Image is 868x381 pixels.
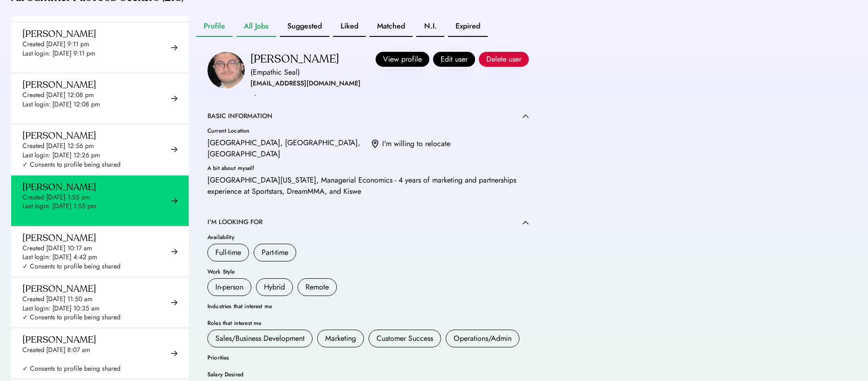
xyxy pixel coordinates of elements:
[306,282,329,293] div: Remote
[22,130,96,141] div: [PERSON_NAME]
[250,52,339,67] div: [PERSON_NAME]
[236,16,276,37] button: All Jobs
[207,175,529,197] div: [GEOGRAPHIC_DATA][US_STATE], Managerial Economics - 4 years of marketing and partnerships experie...
[22,79,96,91] div: [PERSON_NAME]
[22,313,121,322] div: ✓ Consents to profile being shared
[171,350,178,357] img: arrow-right-black.svg
[171,299,178,306] img: arrow-right-black.svg
[522,114,529,118] img: caret-up.svg
[22,49,95,58] div: Last login: [DATE] 9:11 pm
[171,248,178,255] img: arrow-right-black.svg
[479,52,529,67] button: Delete user
[207,52,245,89] img: https%3A%2F%2F9c4076a67d41be3ea2c0407e1814dbd4.cdn.bubble.io%2Ff1758654157468x302549785099069500%...
[250,67,300,78] div: (Empathic Seal)
[207,218,263,227] div: I'M LOOKING FOR
[207,372,529,377] div: Salary Desired
[22,346,90,355] div: Created [DATE] 8:07 am
[377,333,433,344] div: Customer Success
[207,128,364,134] div: Current Location
[22,91,94,100] div: Created [DATE] 12:08 pm
[22,262,121,271] div: ✓ Consents to profile being shared
[171,146,178,153] img: arrow-right-black.svg
[22,244,92,253] div: Created [DATE] 10:17 am
[171,44,178,51] img: arrow-right-black.svg
[22,40,89,49] div: Created [DATE] 9:11 pm
[215,333,305,344] div: Sales/Business Development
[207,165,529,171] div: A bit about myself
[22,151,100,160] div: Last login: [DATE] 12:26 pm
[215,282,243,293] div: In-person
[280,16,329,37] button: Suggested
[370,16,413,37] button: Matched
[196,16,233,37] button: Profile
[22,160,121,169] div: ✓ Consents to profile being shared
[250,78,361,89] div: [EMAIL_ADDRESS][DOMAIN_NAME]
[264,282,285,293] div: Hybrid
[325,333,356,344] div: Marketing
[22,283,96,295] div: [PERSON_NAME]
[171,198,178,204] img: arrow-right-black.svg
[207,320,529,326] div: Roles that interest me
[22,304,100,313] div: Last login: [DATE] 10:35 am
[207,269,529,275] div: Work Style
[22,364,121,374] div: ✓ Consents to profile being shared
[207,112,272,121] div: BASIC INFORMATION
[254,89,256,100] div: ·
[433,52,475,67] button: Edit user
[22,232,96,244] div: [PERSON_NAME]
[22,141,94,151] div: Created [DATE] 12:56 pm
[22,100,100,109] div: Last login: [DATE] 12:08 pm
[522,220,529,225] img: caret-up.svg
[416,16,444,37] button: N.I.
[207,137,364,160] div: [GEOGRAPHIC_DATA], [GEOGRAPHIC_DATA], [GEOGRAPHIC_DATA]
[22,181,96,193] div: [PERSON_NAME]
[22,28,96,40] div: [PERSON_NAME]
[372,140,378,149] img: location.svg
[448,16,488,37] button: Expired
[22,202,96,211] div: Last login: [DATE] 1:55 pm
[171,95,178,102] img: arrow-right-black.svg
[333,16,366,37] button: Liked
[22,334,96,346] div: [PERSON_NAME]
[454,333,512,344] div: Operations/Admin
[215,247,241,258] div: Full-time
[382,138,450,149] div: I'm willing to relocate
[262,247,288,258] div: Part-time
[22,253,97,262] div: Last login: [DATE] 4:42 pm
[376,52,429,67] button: View profile
[22,295,92,304] div: Created [DATE] 11:50 am
[22,193,90,202] div: Created [DATE] 1:55 pm
[207,234,529,240] div: Availability
[207,303,529,309] div: Industries that interest me
[207,355,529,360] div: Priorities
